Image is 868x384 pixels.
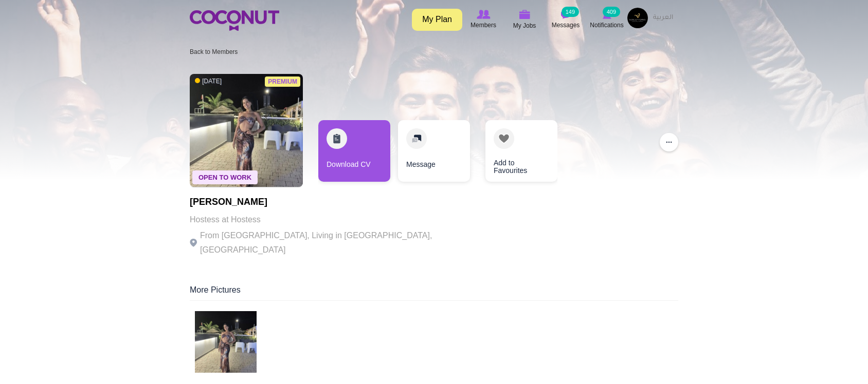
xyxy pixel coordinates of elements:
span: Members [471,20,496,30]
a: Add to Favourites [485,120,557,182]
a: Message [398,120,470,182]
img: Messages [560,10,571,19]
a: My Plan [412,9,462,31]
span: My Jobs [513,21,536,31]
a: Browse Members Members [463,8,504,31]
img: Notifications [603,10,611,19]
img: My Jobs [519,10,530,19]
small: 409 [603,7,620,17]
div: 1 / 3 [318,120,390,187]
p: Hostess at Hostess [190,213,473,227]
a: Download CV [318,120,390,182]
span: Notifications [590,20,623,30]
small: 149 [562,7,579,17]
div: 3 / 3 [478,120,550,187]
a: Notifications Notifications 409 [586,8,627,31]
img: Home [190,10,279,31]
p: From [GEOGRAPHIC_DATA], Living in [GEOGRAPHIC_DATA], [GEOGRAPHIC_DATA] [190,228,473,257]
button: ... [660,133,678,151]
h1: [PERSON_NAME] [190,197,473,207]
a: Messages Messages 149 [545,8,586,31]
div: More Pictures [190,284,678,301]
span: Messages [552,20,580,30]
span: Premium [265,76,300,87]
div: 2 / 3 [398,120,470,187]
a: My Jobs My Jobs [504,8,545,32]
a: العربية [648,8,678,28]
span: [DATE] [195,77,222,86]
img: Browse Members [477,10,490,19]
span: Open To Work [192,170,258,184]
a: Back to Members [190,48,238,55]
